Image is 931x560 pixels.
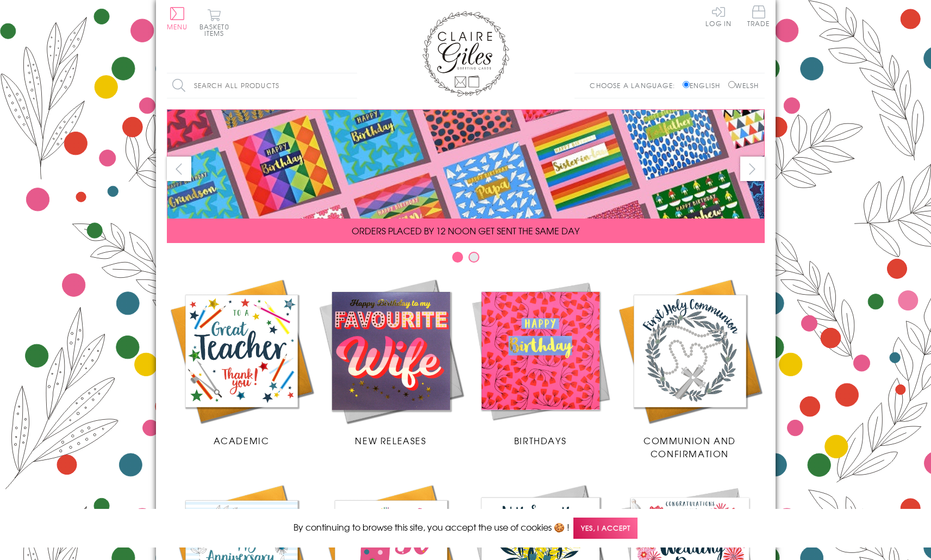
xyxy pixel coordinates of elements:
[214,434,270,447] span: Academic
[468,252,479,263] button: Carousel Page 2
[747,5,770,27] span: Trade
[167,276,316,447] a: Academic
[204,22,229,38] span: 0 items
[466,276,615,447] a: Birthdays
[740,157,765,181] button: next
[316,276,466,447] a: New Releases
[167,157,191,181] button: prev
[728,81,735,88] input: Welsh
[705,5,732,27] a: Log In
[728,80,759,90] label: Welsh
[683,80,726,90] label: English
[514,434,566,447] span: Birthdays
[346,73,357,98] input: Search
[573,518,638,539] span: Yes, I accept
[615,276,765,460] a: Communion and Confirmation
[167,22,188,32] span: Menu
[590,80,680,90] p: Choose a language:
[643,434,736,460] span: Communion and Confirmation
[167,73,357,98] input: Search all products
[747,5,770,29] a: Trade
[167,251,765,268] div: Carousel Pagination
[355,434,426,447] span: New Releases
[352,224,579,237] span: ORDERS PLACED BY 12 NOON GET SENT THE SAME DAY
[199,9,229,36] button: Basket0 items
[422,11,509,97] img: Claire Giles Greetings Cards
[167,7,188,30] button: Menu
[683,81,690,88] input: English
[452,252,463,263] button: Carousel Page 1 (Current Slide)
